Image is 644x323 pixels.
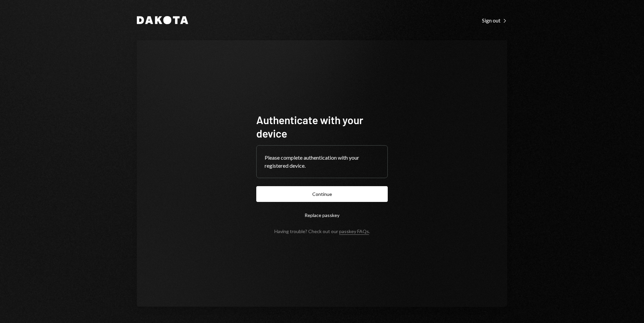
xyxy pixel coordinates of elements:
[482,16,507,24] a: Sign out
[256,186,388,202] button: Continue
[339,228,369,235] a: passkey FAQs
[265,154,379,170] div: Please complete authentication with your registered device.
[256,207,388,223] button: Replace passkey
[256,113,388,140] h1: Authenticate with your device
[274,228,370,234] div: Having trouble? Check out our .
[482,17,507,24] div: Sign out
